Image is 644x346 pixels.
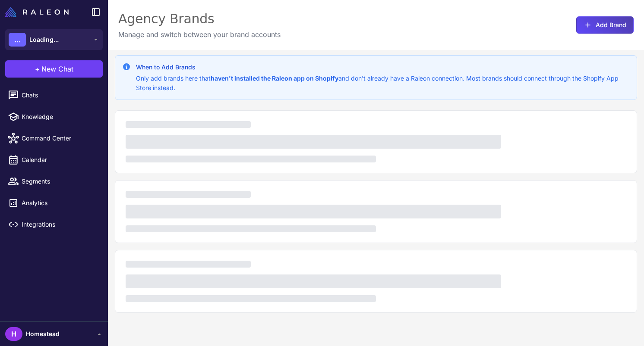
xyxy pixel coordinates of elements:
span: Loading... [29,35,59,44]
span: Chats [22,90,98,100]
span: Segments [22,177,98,186]
a: Knowledge [3,108,104,126]
span: Analytics [22,198,98,208]
span: New Chat [41,64,73,74]
div: Agency Brands [118,10,281,28]
a: Analytics [3,194,104,212]
button: Add Brand [576,16,634,34]
button: ...Loading... [5,29,103,50]
span: Integrations [22,220,98,229]
a: Segments [3,172,104,190]
a: Command Center [3,129,104,147]
div: ... [9,33,26,47]
span: Calendar [22,155,98,165]
span: Command Center [22,134,98,143]
p: Manage and switch between your brand accounts [118,29,281,40]
div: H [5,327,22,341]
strong: haven't installed the Raleon app on Shopify [211,75,338,82]
p: Only add brands here that and don't already have a Raleon connection. Most brands should connect ... [136,74,630,93]
a: Integrations [3,215,104,234]
h3: When to Add Brands [136,62,630,72]
a: Calendar [3,151,104,169]
span: Knowledge [22,112,98,122]
img: Raleon Logo [5,7,69,17]
span: Homestead [26,329,60,339]
a: Chats [3,86,104,104]
button: +New Chat [5,60,103,78]
span: + [35,64,40,74]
